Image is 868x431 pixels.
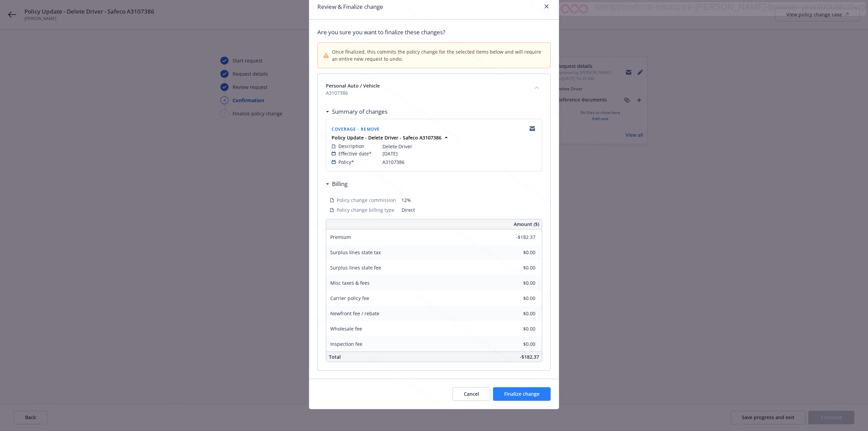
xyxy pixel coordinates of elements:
div: Summary of changes [326,107,388,116]
input: 0.00 [495,263,539,273]
span: Carrier policy fee [330,295,369,301]
span: A3107386 [382,158,405,166]
span: Policy* [338,158,354,166]
span: Coverage - Remove [332,126,380,132]
span: Finalize change [504,391,539,397]
span: Misc taxes & fees [330,280,370,286]
input: 0.00 [495,293,539,303]
input: 0.00 [495,324,539,334]
span: Direct [401,206,538,213]
span: Once finalized, this commits the policy change for the selected items below and will require an e... [332,48,545,62]
span: Policy change billing type [337,206,394,213]
span: Premium [330,234,351,240]
button: Cancel [453,387,490,401]
span: Are you sure you want to finalize these changes? [317,28,551,37]
span: Surplus lines state tax [330,249,381,256]
span: Policy change commission [337,196,396,204]
span: Inspection fee [330,341,362,347]
span: Total [329,354,341,360]
h3: Billing [332,180,348,188]
span: Description [338,143,364,150]
h3: Summary of changes [332,107,388,116]
span: Newfront fee / rebate [330,310,379,317]
input: 0.00 [495,339,539,349]
span: [DATE] [382,150,398,157]
strong: Policy Update - Delete Driver - Safeco A3107386 [332,134,441,141]
span: Amount ($) [514,221,539,228]
span: Surplus lines state fee [330,264,381,271]
button: collapse content [531,82,542,93]
input: 0.00 [495,278,539,288]
span: Personal Auto / Vehicle [326,82,526,89]
span: Cancel [464,391,479,397]
input: 0.00 [495,308,539,319]
span: -$182.37 [520,354,539,360]
input: 0.00 [495,247,539,258]
span: 12% [401,196,538,204]
span: Effective date* [338,150,372,157]
div: Personal Auto / VehicleA3107386collapse content [318,74,550,105]
span: Delete Driver [382,143,412,150]
button: Finalize change [493,387,551,401]
input: 0.00 [495,232,539,242]
div: Billing [326,180,348,188]
a: copyLogging [528,125,536,133]
a: close [542,2,551,11]
h1: Review & Finalize change [317,2,383,11]
span: A3107386 [326,89,526,96]
span: Wholesale fee [330,325,362,332]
